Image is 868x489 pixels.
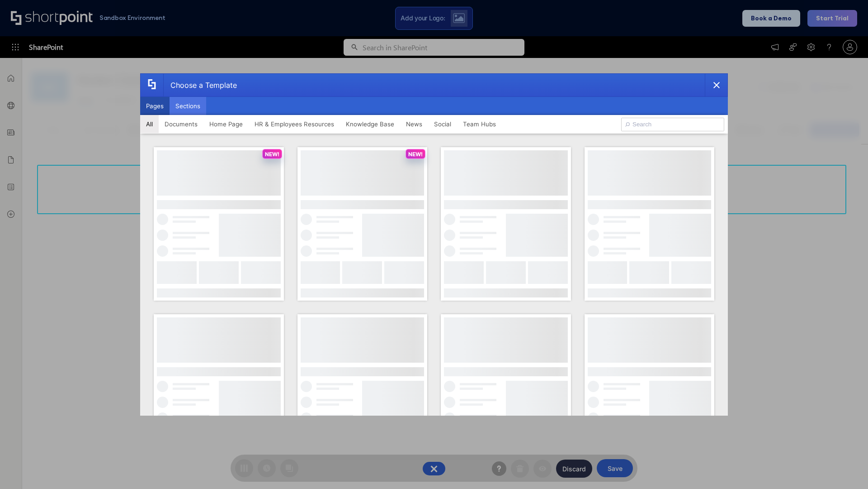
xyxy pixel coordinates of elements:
button: Sections [170,97,206,115]
div: template selector [140,73,728,416]
iframe: Chat Widget [823,446,868,489]
button: Team Hubs [457,115,502,133]
p: NEW! [408,151,423,158]
button: HR & Employees Resources [249,115,340,133]
button: News [400,115,428,133]
button: All [140,115,159,133]
button: Social [428,115,457,133]
div: Choose a Template [163,74,237,96]
p: NEW! [265,151,279,158]
button: Pages [140,97,170,115]
button: Documents [159,115,203,133]
button: Knowledge Base [340,115,400,133]
button: Home Page [203,115,249,133]
input: Search [621,118,724,131]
